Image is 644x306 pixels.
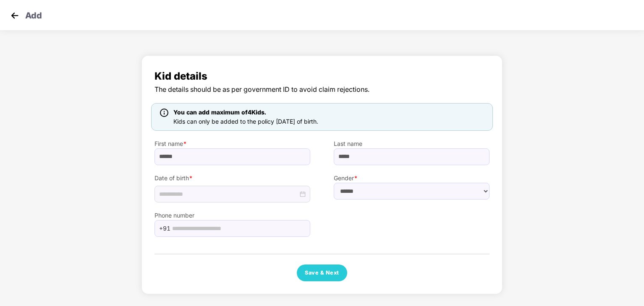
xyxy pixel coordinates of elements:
[334,139,490,148] label: Last name
[8,9,21,22] img: svg+xml;base64,PHN2ZyB4bWxucz0iaHR0cDovL3d3dy53My5vcmcvMjAwMC9zdmciIHdpZHRoPSIzMCIgaGVpZ2h0PSIzMC...
[334,174,490,183] label: Gender
[154,211,310,220] label: Phone number
[154,84,490,95] span: The details should be as per government ID to avoid claim rejections.
[173,109,266,116] span: You can add maximum of 4 Kids.
[154,68,490,84] span: Kid details
[154,139,310,148] label: First name
[154,174,310,183] label: Date of birth
[297,265,347,281] button: Save & Next
[159,222,170,235] span: +91
[25,9,42,19] p: Add
[173,118,318,125] span: Kids can only be added to the policy [DATE] of birth.
[160,109,168,117] img: icon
